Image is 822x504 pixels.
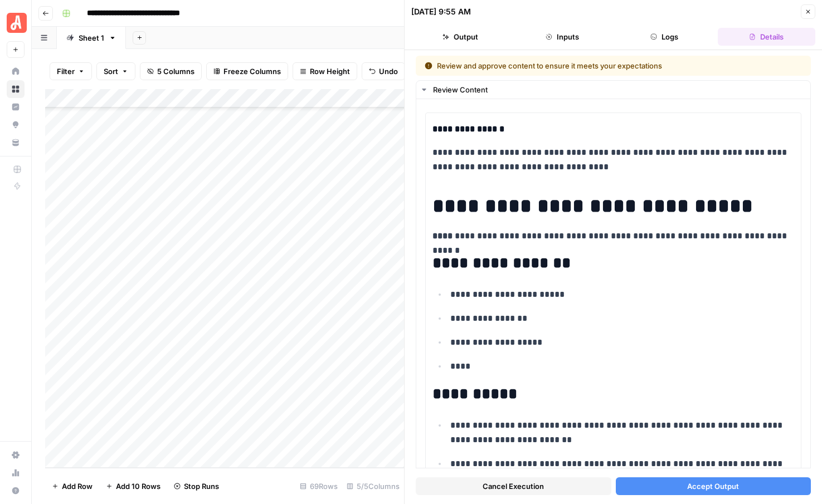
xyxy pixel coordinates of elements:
[57,66,75,77] span: Filter
[7,98,25,116] a: Insights
[616,28,713,46] button: Logs
[411,6,471,17] div: [DATE] 9:55 AM
[379,66,398,77] span: Undo
[513,28,611,46] button: Inputs
[718,28,815,46] button: Details
[116,481,160,492] span: Add 10 Rows
[99,477,167,495] button: Add 10 Rows
[293,62,357,80] button: Row Height
[45,477,99,495] button: Add Row
[96,62,135,80] button: Sort
[7,13,27,33] img: Angi Logo
[7,80,25,98] a: Browse
[411,28,509,46] button: Output
[416,81,810,99] button: Review Content
[342,477,404,495] div: 5/5 Columns
[362,62,405,80] button: Undo
[157,66,194,77] span: 5 Columns
[7,134,25,151] a: Your Data
[62,481,93,492] span: Add Row
[7,482,25,500] button: Help + Support
[223,66,281,77] span: Freeze Columns
[50,62,92,80] button: Filter
[483,481,544,492] span: Cancel Execution
[425,60,732,71] div: Review and approve content to ensure it meets your expectations
[104,66,118,77] span: Sort
[167,477,226,495] button: Stop Runs
[416,477,611,495] button: Cancel Execution
[7,446,25,464] a: Settings
[79,32,104,43] div: Sheet 1
[7,116,25,134] a: Opportunities
[7,62,25,80] a: Home
[687,481,739,492] span: Accept Output
[616,477,811,495] button: Accept Output
[7,9,25,37] button: Workspace: Angi
[310,66,350,77] span: Row Height
[295,477,342,495] div: 69 Rows
[206,62,288,80] button: Freeze Columns
[57,27,126,49] a: Sheet 1
[433,84,804,95] div: Review Content
[184,481,219,492] span: Stop Runs
[140,62,202,80] button: 5 Columns
[7,464,25,482] a: Usage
